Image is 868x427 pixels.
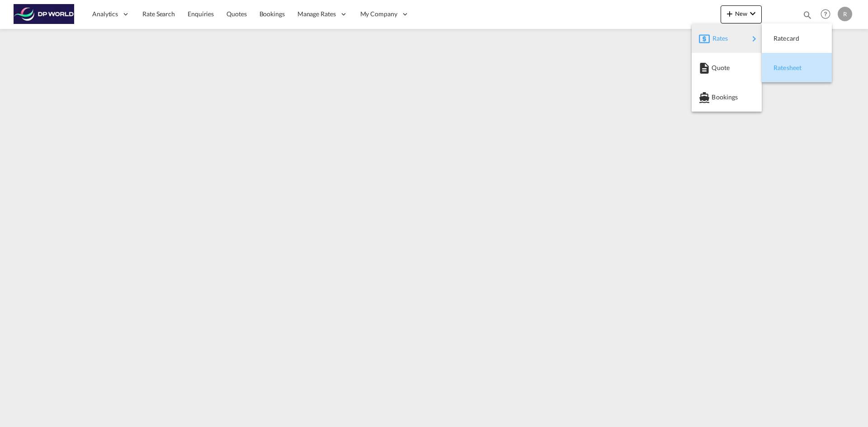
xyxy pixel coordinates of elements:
span: Rates [712,29,723,47]
button: Bookings [692,82,762,112]
md-icon: icon-chevron-right [749,33,759,44]
div: Ratesheet [769,56,825,79]
div: Ratecard [769,27,825,50]
div: Quote [699,56,755,79]
span: Quote [712,59,722,77]
button: Quote [692,53,762,82]
div: Bookings [699,86,755,108]
span: Bookings [712,88,722,106]
span: Ratecard [774,29,783,47]
span: Ratesheet [774,59,783,77]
